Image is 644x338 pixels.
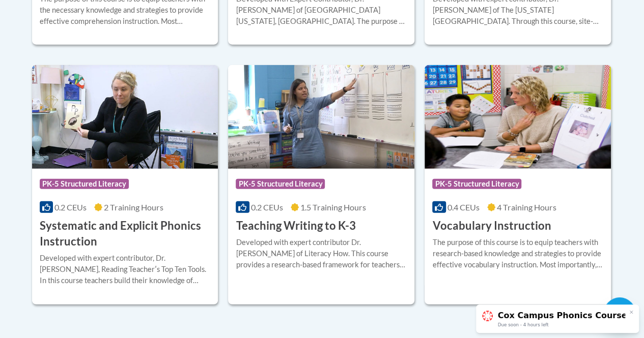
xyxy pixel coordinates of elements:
[432,218,551,234] h3: Vocabulary Instruction
[236,237,407,270] div: Developed with expert contributor Dr. [PERSON_NAME] of Literacy How. This course provides a resea...
[32,65,218,169] img: Course Logo
[603,297,636,330] iframe: Button to launch messaging window
[497,202,556,212] span: 4 Training Hours
[236,218,355,234] h3: Teaching Writing to K-3
[228,65,414,169] img: Course Logo
[54,202,87,212] span: 0.2 CEUs
[228,65,414,304] a: Course LogoPK-5 Structured Literacy0.2 CEUs1.5 Training Hours Teaching Writing to K-3Developed wi...
[432,179,521,189] span: PK-5 Structured Literacy
[300,202,366,212] span: 1.5 Training Hours
[447,202,480,212] span: 0.4 CEUs
[432,237,603,270] div: The purpose of this course is to equip teachers with research-based knowledge and strategies to p...
[40,218,211,250] h3: Systematic and Explicit Phonics Instruction
[40,253,211,286] div: Developed with expert contributor, Dr. [PERSON_NAME], Reading Teacherʹs Top Ten Tools. In this co...
[236,179,325,189] span: PK-5 Structured Literacy
[425,65,611,304] a: Course LogoPK-5 Structured Literacy0.4 CEUs4 Training Hours Vocabulary InstructionThe purpose of ...
[32,65,218,304] a: Course LogoPK-5 Structured Literacy0.2 CEUs2 Training Hours Systematic and Explicit Phonics Instr...
[425,65,611,169] img: Course Logo
[251,202,283,212] span: 0.2 CEUs
[40,179,129,189] span: PK-5 Structured Literacy
[104,202,163,212] span: 2 Training Hours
